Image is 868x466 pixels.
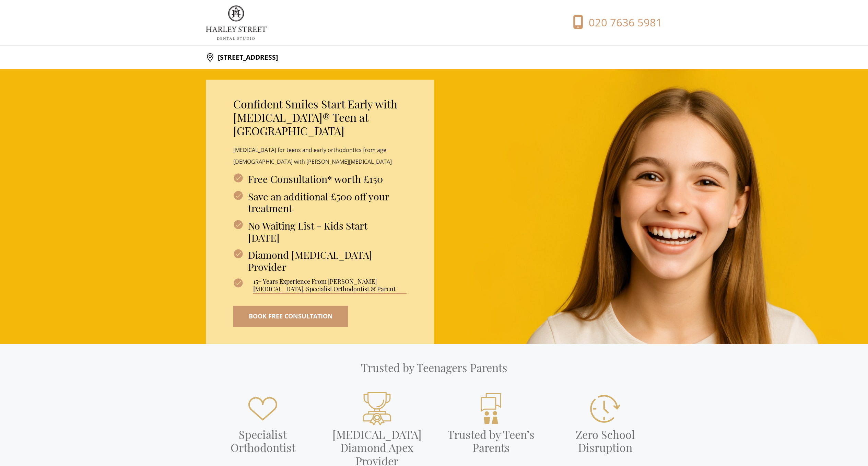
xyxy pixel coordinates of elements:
p: [MEDICAL_DATA] for teens and early orthodontics from age [DEMOGRAPHIC_DATA] with [PERSON_NAME][ME... [233,144,407,167]
h3: Free Consultation* worth £150 [233,173,407,185]
a: BOOK FREE CONSULTATION [233,306,348,327]
h2: Trusted by Teen’s Parents [439,428,543,455]
h2: Confident Smiles Start Early with [MEDICAL_DATA]® Teen at [GEOGRAPHIC_DATA] [233,97,407,138]
a: 020 7636 5981 [553,15,662,30]
h3: Diamond [MEDICAL_DATA] Provider [233,249,407,272]
h2: Trusted by Teenagers Parents [206,361,662,374]
h2: Specialist Orthodontist [211,428,315,455]
h2: Zero School Disruption [553,428,657,455]
p: [STREET_ADDRESS] [214,50,278,64]
span: 15+ Years Experience From [PERSON_NAME][MEDICAL_DATA], Specialist Orthodontist & Parent [253,278,407,294]
img: logo.png [206,5,267,40]
h3: No Waiting List - Kids Start [DATE] [233,220,407,243]
h3: Save an additional £500 off your treatment [233,190,407,214]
